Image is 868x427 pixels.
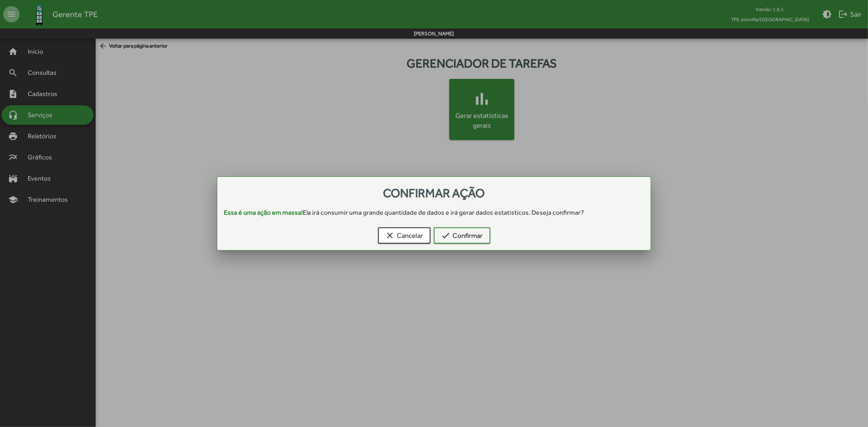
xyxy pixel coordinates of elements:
[434,227,490,244] button: Confirmar
[441,231,451,240] mat-icon: check
[383,186,485,200] span: Confirmar ação
[224,209,303,216] strong: Essa é uma ação em massa!
[385,231,395,240] mat-icon: clear
[378,227,431,244] button: Cancelar
[441,228,483,243] span: Confirmar
[217,208,651,218] div: Ela irá consumir uma grande quantidade de dados e irá gerar dados estatísticos. Deseja confirmar?
[385,228,423,243] span: Cancelar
